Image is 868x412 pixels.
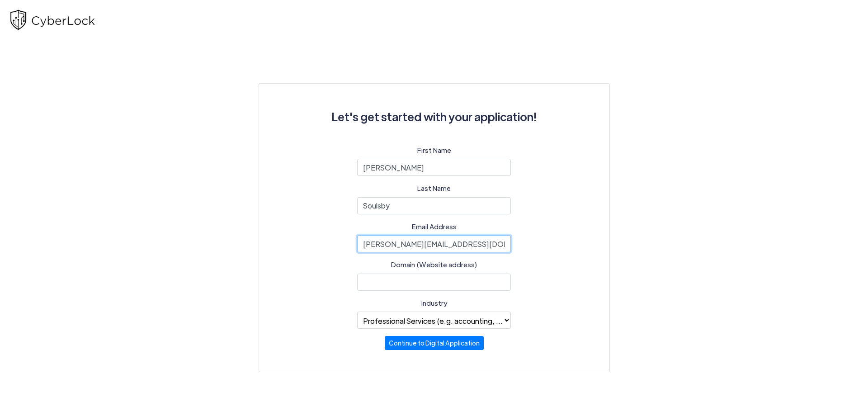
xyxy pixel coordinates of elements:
[281,105,588,128] h3: Let's get started with your application!
[417,183,451,194] label: Last Name
[391,260,477,270] label: Domain (Website address)
[421,298,447,308] label: Industry
[717,314,868,412] iframe: Chat Widget
[417,145,451,156] label: First Name
[412,222,457,232] label: Email Address
[385,336,484,350] button: Continue to Digital Application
